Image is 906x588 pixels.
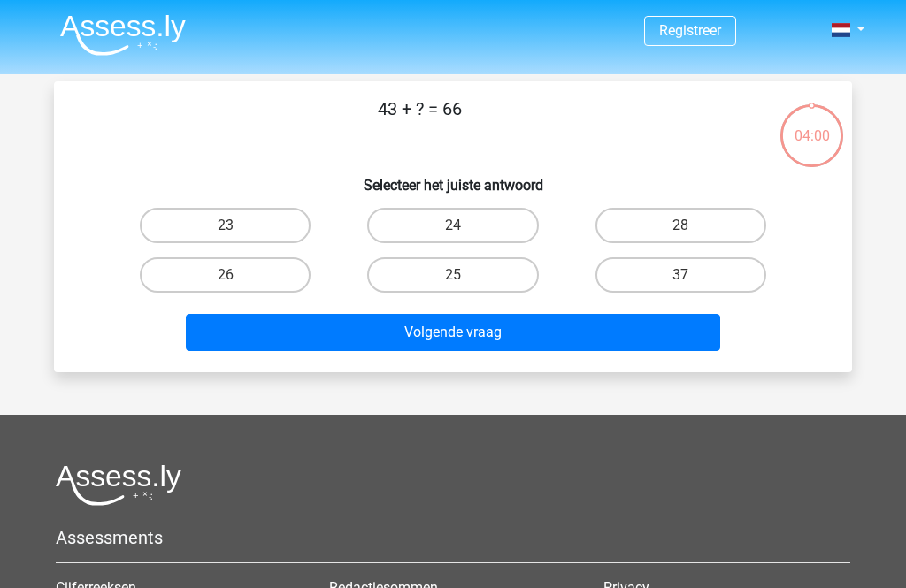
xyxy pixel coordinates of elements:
button: Volgende vraag [186,314,721,351]
img: Assessly logo [56,464,181,506]
p: 43 + ? = 66 [82,95,757,149]
label: 25 [367,257,538,293]
h5: Assessments [56,527,850,548]
h6: Selecteer het juiste antwoord [82,163,824,194]
label: 26 [140,257,311,293]
label: 24 [367,208,538,243]
img: Assessly [60,14,186,56]
label: 28 [595,208,766,243]
a: Registreer [659,22,721,39]
label: 23 [140,208,311,243]
label: 37 [595,257,766,293]
div: 04:00 [779,103,845,147]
